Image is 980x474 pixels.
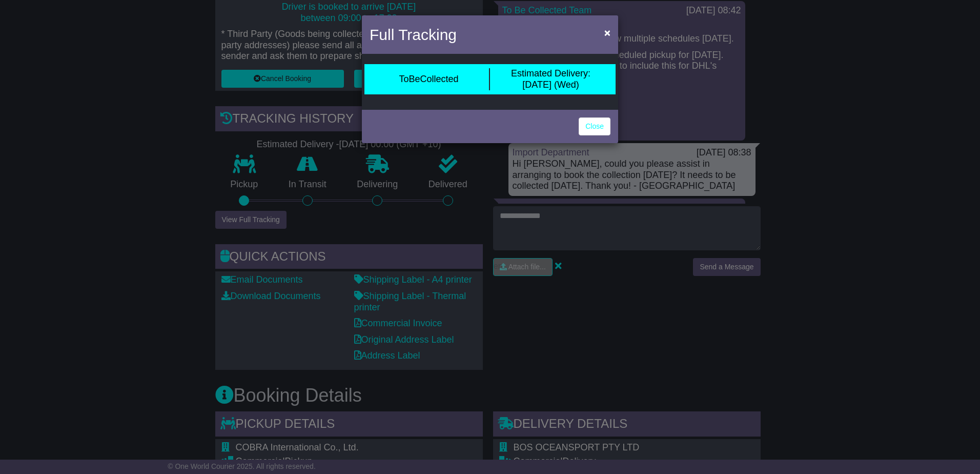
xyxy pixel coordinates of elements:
[370,23,457,46] h4: Full Tracking
[511,68,590,78] span: Estimated Delivery:
[604,27,610,38] span: ×
[599,22,616,43] button: Close
[579,117,610,135] a: Close
[511,68,590,90] div: [DATE] (Wed)
[399,74,458,85] div: ToBeCollected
